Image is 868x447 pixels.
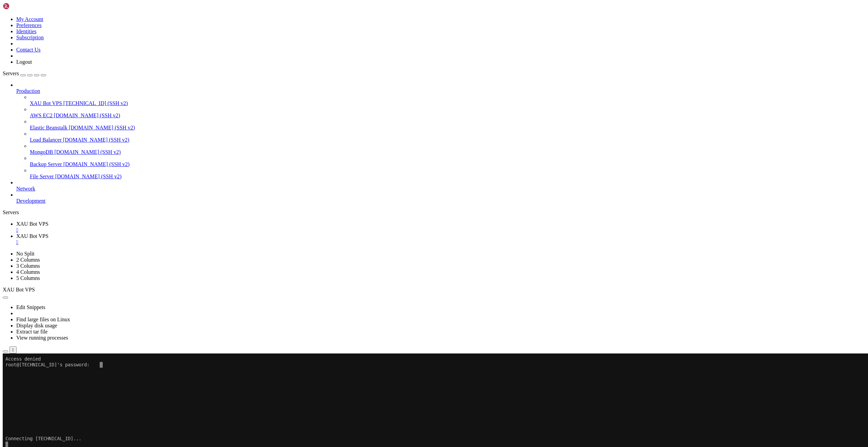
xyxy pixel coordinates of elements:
li: XAU Bot VPS [TECHNICAL_ID] (SSH v2) [30,94,865,106]
a: Contact Us [16,47,41,53]
a: Backup Server [DOMAIN_NAME] (SSH v2) [30,161,865,167]
div: Servers [3,209,865,216]
a: 2 Columns [16,257,40,263]
span: [DOMAIN_NAME] (SSH v2) [54,149,121,155]
a: Edit Snippets [16,304,45,310]
x-row: root@[TECHNICAL_ID]'s password: [3,8,780,14]
a: Display disk usage [16,323,57,328]
a: My Account [16,16,43,22]
span: Elastic Beanstalk [30,125,67,130]
span: [DOMAIN_NAME] (SSH v2) [63,161,130,167]
a:  [16,239,865,245]
a: Elastic Beanstalk [DOMAIN_NAME] (SSH v2) [30,125,865,131]
span: Network [16,186,35,191]
span: Development [16,198,45,204]
a: Find large files on Linux [16,317,70,322]
a: XAU Bot VPS [16,221,865,233]
div:  [12,347,14,352]
a: 3 Columns [16,263,40,269]
x-row: Connecting [TECHNICAL_ID]... [3,3,780,8]
a: No Split [16,251,35,257]
img: Shellngn [3,3,42,9]
span: File Server [30,174,54,179]
span: [DOMAIN_NAME] (SSH v2) [55,174,122,179]
a: 5 Columns [16,275,40,281]
span: XAU Bot VPS [3,287,35,292]
li: Load Balancer [DOMAIN_NAME] (SSH v2) [30,131,865,143]
span: XAU Bot VPS [16,233,48,239]
div: (33, 1) [97,8,100,14]
li: Network [16,180,865,192]
button:  [9,346,17,353]
li: Development [16,192,865,204]
a: Logout [16,59,32,65]
span: XAU Bot VPS [30,100,62,106]
x-row: Access denied [3,3,780,8]
li: MongoDB [DOMAIN_NAME] (SSH v2) [30,143,865,155]
a: Identities [16,28,37,34]
div: (0, 1) [3,8,5,14]
span: Production [16,88,40,94]
span: Load Balancer [30,137,62,143]
li: Backup Server [DOMAIN_NAME] (SSH v2) [30,155,865,167]
a: Production [16,88,865,94]
a: Network [16,186,865,192]
span: [DOMAIN_NAME] (SSH v2) [54,113,120,118]
li: AWS EC2 [DOMAIN_NAME] (SSH v2) [30,106,865,119]
li: Production [16,82,865,180]
a: MongoDB [DOMAIN_NAME] (SSH v2) [30,149,865,155]
a: Preferences [16,22,42,28]
a: Servers [3,70,46,76]
a: Development [16,198,865,204]
a: View running processes [16,335,68,341]
li: Elastic Beanstalk [DOMAIN_NAME] (SSH v2) [30,119,865,131]
span: MongoDB [30,149,53,155]
a: File Server [DOMAIN_NAME] (SSH v2) [30,174,865,180]
a: Subscription [16,35,44,40]
span: [DOMAIN_NAME] (SSH v2) [69,125,135,130]
span: [TECHNICAL_ID] (SSH v2) [63,100,128,106]
a: Load Balancer [DOMAIN_NAME] (SSH v2) [30,137,865,143]
span: AWS EC2 [30,113,53,118]
a: XAU Bot VPS [TECHNICAL_ID] (SSH v2) [30,100,865,106]
span: Servers [3,70,19,76]
span: Backup Server [30,161,62,167]
a: 4 Columns [16,269,40,275]
span: XAU Bot VPS [16,221,48,227]
a: Extract tar file [16,329,47,334]
span: [DOMAIN_NAME] (SSH v2) [63,137,130,143]
a: AWS EC2 [DOMAIN_NAME] (SSH v2) [30,113,865,119]
a:  [16,227,865,233]
li: File Server [DOMAIN_NAME] (SSH v2) [30,167,865,180]
a: XAU Bot VPS [16,233,865,245]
